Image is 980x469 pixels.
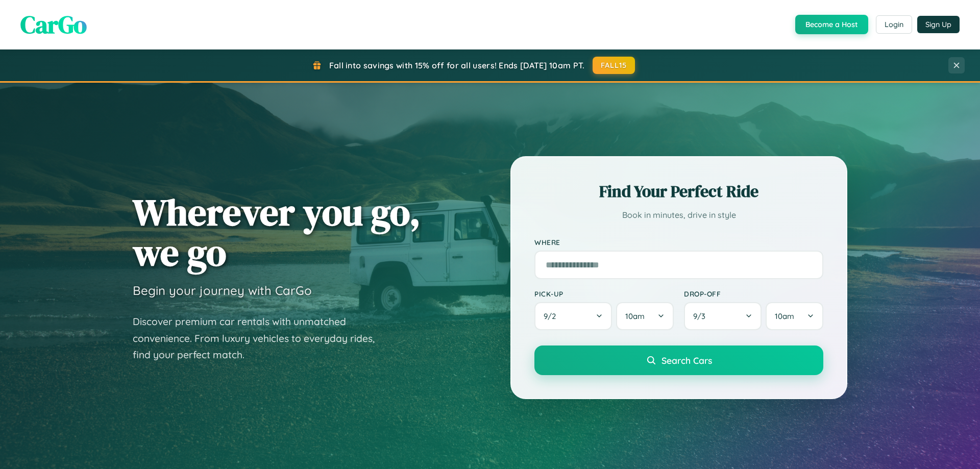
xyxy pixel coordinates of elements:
[766,302,823,330] button: 10am
[775,311,794,321] span: 10am
[534,345,823,375] button: Search Cars
[684,289,823,298] label: Drop-off
[661,355,712,366] span: Search Cars
[616,302,674,330] button: 10am
[534,302,612,330] button: 9/2
[133,283,312,298] h3: Begin your journey with CarGo
[917,16,960,33] button: Sign Up
[329,60,585,70] span: Fall into savings with 15% off for all users! Ends [DATE] 10am PT.
[534,238,823,246] label: Where
[684,302,762,330] button: 9/3
[20,8,87,41] span: CarGo
[795,15,868,34] button: Become a Host
[133,313,388,363] p: Discover premium car rentals with unmatched convenience. From luxury vehicles to everyday rides, ...
[625,311,645,321] span: 10am
[876,15,912,34] button: Login
[544,311,561,321] span: 9 / 2
[593,57,635,74] button: FALL15
[133,192,421,273] h1: Wherever you go, we go
[534,180,823,203] h2: Find Your Perfect Ride
[534,289,674,298] label: Pick-up
[534,208,823,223] p: Book in minutes, drive in style
[693,311,710,321] span: 9 / 3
